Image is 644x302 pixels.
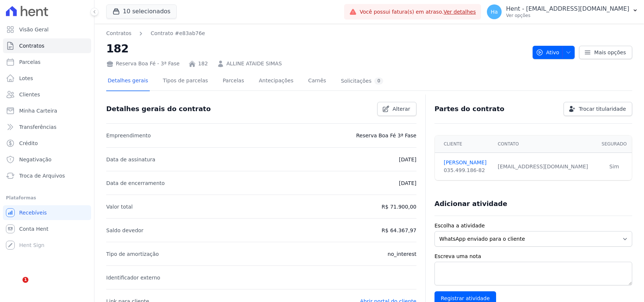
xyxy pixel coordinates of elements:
span: Conta Hent [19,225,48,233]
a: Crédito [3,136,91,151]
h3: Adicionar atividade [434,199,507,208]
a: Visão Geral [3,22,91,37]
a: [PERSON_NAME] [444,159,489,167]
div: Solicitações [341,78,383,85]
div: Reserva Boa Fé - 3ª Fase [106,60,180,68]
a: Ver detalhes [443,9,476,15]
h3: Partes do contrato [434,104,505,113]
a: Minha Carteira [3,103,91,118]
a: Trocar titularidade [564,102,632,116]
iframe: Intercom live chat [7,277,25,295]
a: Recebíveis [3,205,91,220]
a: Conta Hent [3,222,91,236]
span: Clientes [19,91,40,98]
div: [EMAIL_ADDRESS][DOMAIN_NAME] [498,163,592,171]
span: Minha Carteira [19,107,57,114]
a: Solicitações0 [339,72,385,91]
p: [DATE] [399,155,416,164]
button: Ativo [533,46,575,59]
span: Troca de Arquivos [19,172,65,179]
a: Contratos [3,38,91,53]
div: Plataformas [6,193,88,202]
p: Identificador externo [106,273,160,282]
span: Parcelas [19,58,41,66]
a: Carnês [307,72,328,91]
a: Alterar [377,102,416,116]
span: Trocar titularidade [579,105,626,113]
td: Sim [596,153,632,181]
a: Clientes [3,87,91,102]
div: 0 [374,78,383,85]
th: Cliente [435,135,494,153]
th: Contato [493,135,596,153]
th: Segurado [596,135,632,153]
p: Saldo devedor [106,226,143,235]
a: Detalhes gerais [106,72,150,91]
h2: 182 [106,40,527,57]
a: Parcelas [3,55,91,69]
p: Tipo de amortização [106,250,159,258]
p: Valor total [106,202,133,211]
span: Contratos [19,42,44,49]
a: Antecipações [257,72,295,91]
a: Lotes [3,71,91,86]
p: Hent - [EMAIL_ADDRESS][DOMAIN_NAME] [506,5,629,13]
div: 035.499.186-82 [444,167,489,174]
span: Mais opções [594,49,626,56]
p: R$ 64.367,97 [382,226,416,235]
span: Alterar [392,105,410,113]
a: Troca de Arquivos [3,168,91,183]
span: Crédito [19,140,38,147]
p: Empreendimento [106,131,151,140]
a: Tipos de parcelas [162,72,210,91]
h3: Detalhes gerais do contrato [106,104,211,113]
span: Ha [491,9,498,14]
a: Contratos [106,30,131,37]
span: Lotes [19,75,33,82]
a: Parcelas [221,72,246,91]
p: [DATE] [399,179,416,188]
p: Data de encerramento [106,179,165,188]
p: Reserva Boa Fé 3ª Fase [356,131,416,140]
span: Recebíveis [19,209,47,216]
button: 10 selecionados [106,4,177,18]
nav: Breadcrumb [106,30,205,37]
nav: Breadcrumb [106,30,527,37]
span: Negativação [19,156,52,163]
p: Data de assinatura [106,155,155,164]
span: Visão Geral [19,26,49,33]
button: Ha Hent - [EMAIL_ADDRESS][DOMAIN_NAME] Ver opções [481,1,644,22]
a: Contrato #e83ab76e [150,30,205,37]
a: Mais opções [579,46,632,59]
span: Você possui fatura(s) em atraso. [360,8,476,16]
span: Ativo [536,46,560,59]
a: Transferências [3,120,91,134]
p: no_interest [388,250,416,258]
span: Transferências [19,123,56,131]
label: Escreva uma nota [434,253,632,260]
p: Ver opções [506,13,629,18]
label: Escolha a atividade [434,222,632,230]
span: 1 [22,277,28,283]
a: ALLINE ATAIDE SIMAS [226,60,282,68]
a: Negativação [3,152,91,167]
p: R$ 71.900,00 [382,202,416,211]
a: 182 [198,60,208,68]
